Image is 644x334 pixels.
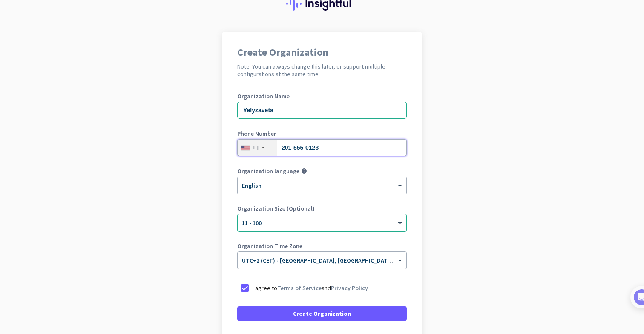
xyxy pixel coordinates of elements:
div: +1 [252,143,259,152]
h1: Create Organization [237,47,407,57]
i: help [301,168,307,174]
button: Create Organization [237,306,407,321]
a: Privacy Policy [331,284,368,292]
a: Terms of Service [277,284,322,292]
h2: Note: You can always change this later, or support multiple configurations at the same time [237,63,407,78]
span: Create Organization [293,309,351,318]
input: What is the name of your organization? [237,102,407,119]
label: Phone Number [237,131,407,137]
label: Organization language [237,168,299,174]
label: Organization Size (Optional) [237,206,407,211]
label: Organization Time Zone [237,243,407,249]
input: 201-555-0123 [237,139,407,156]
p: I agree to and [253,284,368,292]
label: Organization Name [237,93,407,99]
